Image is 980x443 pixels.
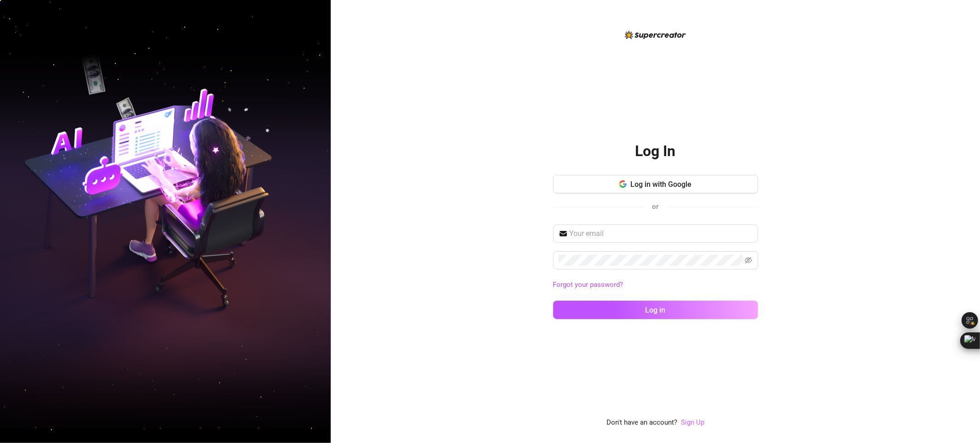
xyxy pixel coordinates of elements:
[681,418,704,426] a: Sign Up
[570,228,753,239] input: Your email
[745,257,752,264] span: eye-invisible
[553,280,758,291] a: Forgot your password?
[606,417,677,428] span: Don't have an account?
[625,31,686,39] img: logo-BBDzfeDw.svg
[553,175,758,193] button: Log in with Google
[681,417,704,428] a: Sign Up
[630,180,691,189] span: Log in with Google
[646,306,666,314] span: Log in
[553,280,623,289] a: Forgot your password?
[553,301,758,319] button: Log in
[652,202,659,211] span: or
[635,142,676,161] h2: Log In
